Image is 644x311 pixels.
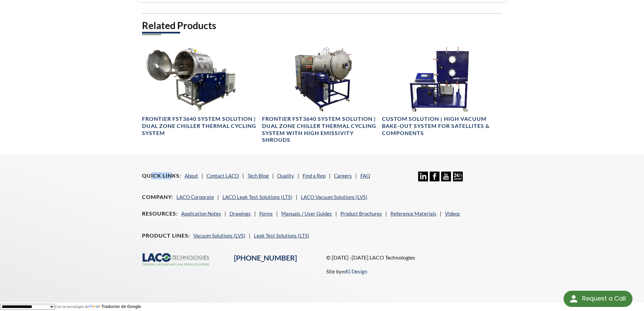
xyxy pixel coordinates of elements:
[142,47,258,137] a: Thermal Vacuum System for Spacecraft Imaging Testing, SS Chamber, angled viewFrontier FST3640 Sys...
[142,194,173,201] h4: Company
[89,305,101,309] img: Google Traductor de Google
[382,47,498,137] a: High Vacuum Bake-Out System for Satellite Components, front viewCustom Solution | High Vacuum Bak...
[142,115,258,136] h4: Frontier FST3640 System Solution | Dual Zone Chiller Thermal Cycling System
[262,115,378,143] h4: Frontier FST3640 System Solution | Dual Zone Chiller Thermal Cycling System with High Emissivity ...
[262,47,378,143] a: Space simulation thermal vacuum system for temperature cycling of satellite components, angled vi...
[382,115,498,136] h4: Custom Solution | High Vacuum Bake-Out System for Satellites & Components
[185,173,198,179] a: About
[326,267,367,275] p: Site by
[334,173,352,179] a: Careers
[390,210,436,217] a: Reference Materials
[230,210,251,217] a: Drawings
[247,173,269,179] a: Tech Blog
[341,268,367,274] a: edG Design
[582,291,626,306] div: Request a Call
[259,210,273,217] a: Forms
[254,232,309,239] a: Leak Test Solutions (LTS)
[207,173,239,179] a: Contact LACO
[222,194,292,200] a: LACO Leak Test Solutions (LTS)
[277,173,294,179] a: Quality
[142,172,181,179] h4: Quick Links
[340,210,382,217] a: Product Brochures
[234,253,297,262] a: [PHONE_NUMBER]
[453,172,463,181] img: 24/7 Support Icon
[303,173,326,179] a: Find a Rep
[89,304,141,309] a: Traductor de Google
[564,291,633,307] div: Request a Call
[301,194,367,200] a: LACO Vacuum Solutions (LVS)
[181,210,221,217] a: Application Notes
[142,210,178,217] h4: Resources
[568,293,579,304] img: round button
[142,232,190,239] h4: Product Lines
[326,253,502,262] p: © [DATE] -[DATE] LACO Technologies
[453,176,463,182] a: 24/7 Support
[281,210,332,217] a: Manuals / User Guides
[445,210,460,217] a: Videos
[176,194,214,200] a: LACO Corporate
[142,19,502,32] h2: Related Products
[193,232,245,239] a: Vacuum Solutions (LVS)
[360,173,370,179] a: FAQ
